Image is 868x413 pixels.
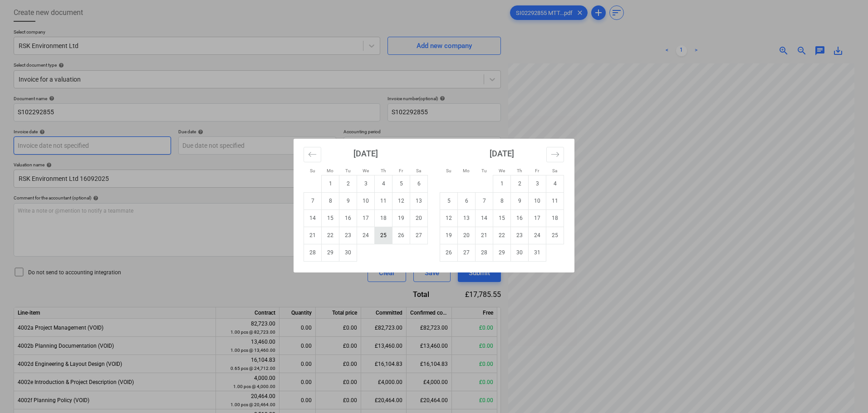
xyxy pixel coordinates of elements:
td: Friday, September 5, 2025 [392,175,410,192]
small: Su [310,168,315,173]
td: Thursday, September 4, 2025 [375,175,392,192]
td: Monday, September 1, 2025 [322,175,339,192]
td: Thursday, October 30, 2025 [511,244,529,261]
td: Friday, September 26, 2025 [392,227,410,244]
small: Th [517,168,522,173]
td: Thursday, October 23, 2025 [511,227,529,244]
td: Friday, October 10, 2025 [529,192,546,209]
td: Tuesday, October 28, 2025 [476,244,493,261]
td: Tuesday, October 14, 2025 [476,209,493,227]
td: Sunday, September 14, 2025 [304,209,322,227]
small: Th [381,168,386,173]
td: Tuesday, October 7, 2025 [476,192,493,209]
td: Monday, October 27, 2025 [458,244,476,261]
button: Move forward to switch to the next month. [546,147,564,162]
td: Thursday, September 11, 2025 [375,192,392,209]
div: Calendar [294,139,574,272]
td: Friday, October 24, 2025 [529,227,546,244]
td: Saturday, October 25, 2025 [546,227,564,244]
td: Tuesday, September 16, 2025 [339,209,357,227]
td: Monday, September 22, 2025 [322,227,339,244]
td: Monday, October 13, 2025 [458,209,476,227]
td: Sunday, October 5, 2025 [440,192,458,209]
td: Wednesday, October 29, 2025 [493,244,511,261]
td: Tuesday, September 9, 2025 [339,192,357,209]
td: Friday, October 3, 2025 [529,175,546,192]
td: Monday, September 29, 2025 [322,244,339,261]
small: Mo [463,168,470,173]
td: Wednesday, September 10, 2025 [357,192,375,209]
td: Wednesday, September 17, 2025 [357,209,375,227]
small: Tu [345,168,351,173]
td: Tuesday, September 30, 2025 [339,244,357,261]
td: Sunday, October 19, 2025 [440,227,458,244]
td: Monday, October 20, 2025 [458,227,476,244]
td: Wednesday, October 15, 2025 [493,209,511,227]
td: Friday, September 19, 2025 [392,209,410,227]
td: Friday, October 31, 2025 [529,244,546,261]
small: Sa [552,168,557,173]
td: Thursday, October 9, 2025 [511,192,529,209]
td: Saturday, September 20, 2025 [410,209,428,227]
small: Fr [535,168,539,173]
td: Monday, September 8, 2025 [322,192,339,209]
td: Saturday, September 27, 2025 [410,227,428,244]
td: Tuesday, October 21, 2025 [476,227,493,244]
td: Monday, October 6, 2025 [458,192,476,209]
td: Wednesday, October 22, 2025 [493,227,511,244]
button: Move backward to switch to the previous month. [304,147,321,162]
td: Saturday, October 11, 2025 [546,192,564,209]
td: Wednesday, October 8, 2025 [493,192,511,209]
small: Fr [399,168,403,173]
small: We [363,168,369,173]
td: Wednesday, September 24, 2025 [357,227,375,244]
td: Thursday, October 2, 2025 [511,175,529,192]
small: Tu [481,168,487,173]
td: Saturday, September 13, 2025 [410,192,428,209]
td: Saturday, October 18, 2025 [546,209,564,227]
td: Friday, September 12, 2025 [392,192,410,209]
td: Wednesday, September 3, 2025 [357,175,375,192]
td: Thursday, September 18, 2025 [375,209,392,227]
small: We [499,168,505,173]
td: Sunday, September 21, 2025 [304,227,322,244]
td: Monday, September 15, 2025 [322,209,339,227]
td: Wednesday, October 1, 2025 [493,175,511,192]
small: Mo [327,168,333,173]
iframe: Chat Widget [823,369,868,413]
td: Sunday, September 28, 2025 [304,244,322,261]
strong: [DATE] [490,149,514,158]
td: Friday, October 17, 2025 [529,209,546,227]
td: Saturday, October 4, 2025 [546,175,564,192]
td: Sunday, October 12, 2025 [440,209,458,227]
td: Thursday, October 16, 2025 [511,209,529,227]
small: Su [446,168,451,173]
strong: [DATE] [353,149,378,158]
td: Sunday, September 7, 2025 [304,192,322,209]
td: Tuesday, September 2, 2025 [339,175,357,192]
small: Sa [416,168,421,173]
td: Thursday, September 25, 2025 [375,227,392,244]
td: Sunday, October 26, 2025 [440,244,458,261]
td: Tuesday, September 23, 2025 [339,227,357,244]
td: Saturday, September 6, 2025 [410,175,428,192]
